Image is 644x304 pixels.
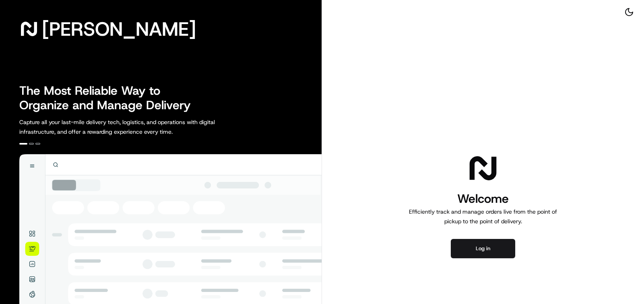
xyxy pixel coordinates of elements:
[406,191,560,207] h1: Welcome
[406,207,560,226] p: Efficiently track and manage orders live from the point of pickup to the point of delivery.
[19,84,200,112] h2: The Most Reliable Way to Organize and Manage Delivery
[19,117,251,137] p: Capture all your last-mile delivery tech, logistics, and operations with digital infrastructure, ...
[42,21,196,37] span: [PERSON_NAME]
[451,239,515,258] button: Log in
